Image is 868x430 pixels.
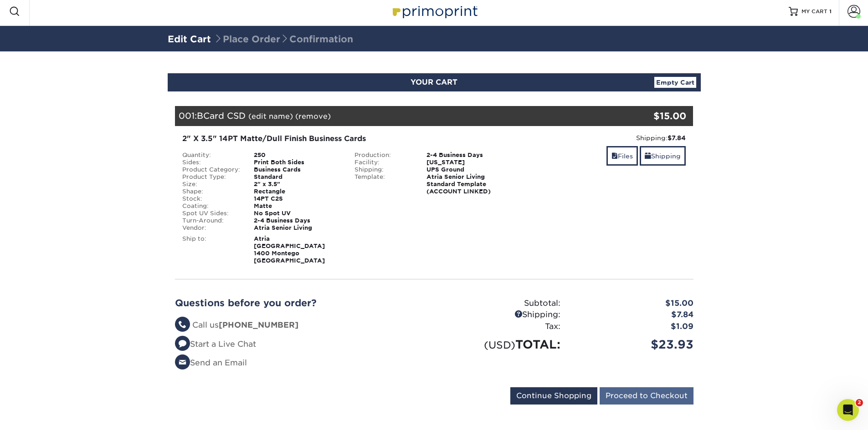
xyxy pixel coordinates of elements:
[420,166,520,173] div: UPS Ground
[247,152,348,159] div: 250
[175,358,247,367] a: Send an Email
[254,235,325,264] strong: Atria [GEOGRAPHIC_DATA] 1400 Montego [GEOGRAPHIC_DATA]
[434,321,567,333] div: Tax:
[434,336,567,353] div: TOTAL:
[567,336,700,353] div: $23.93
[567,309,700,321] div: $7.84
[175,319,427,331] li: Call us
[645,152,651,160] span: shipping
[348,166,420,173] div: Shipping:
[606,146,638,166] a: Files
[247,195,348,202] div: 14PT C2S
[175,339,256,349] a: Start a Live Chat
[607,109,687,123] div: $15.00
[856,399,863,406] span: 2
[434,309,567,321] div: Shipping:
[248,112,293,121] a: (edit name)
[837,399,859,421] iframe: Intercom live chat
[247,188,348,195] div: Rectangle
[175,106,607,126] div: 001:
[567,321,700,333] div: $1.09
[611,152,618,160] span: files
[214,34,353,45] span: Place Order Confirmation
[801,8,827,15] span: MY CART
[600,387,693,405] input: Proceed to Checkout
[640,146,686,166] a: Shipping
[295,112,331,121] a: (remove)
[348,159,420,166] div: Facility:
[175,181,247,188] div: Size:
[247,217,348,224] div: 2-4 Business Days
[389,1,480,21] img: Primoprint
[527,133,686,142] div: Shipping:
[175,224,247,232] div: Vendor:
[168,34,211,45] a: Edit Cart
[247,181,348,188] div: 2" x 3.5"
[175,210,247,217] div: Spot UV Sides:
[420,173,520,195] div: Atria Senior Living Standard Template (ACCOUNT LINKED)
[197,111,246,121] span: BCard CSD
[175,173,247,181] div: Product Type:
[434,298,567,309] div: Subtotal:
[175,202,247,210] div: Coating:
[668,134,686,142] strong: $7.84
[510,387,597,405] input: Continue Shopping
[420,159,520,166] div: [US_STATE]
[247,173,348,181] div: Standard
[175,166,247,173] div: Product Category:
[247,159,348,166] div: Print Both Sides
[219,320,298,329] strong: [PHONE_NUMBER]
[348,173,420,195] div: Template:
[175,235,247,264] div: Ship to:
[420,152,520,159] div: 2-4 Business Days
[175,298,427,309] h2: Questions before you order?
[484,339,515,351] small: (USD)
[247,224,348,232] div: Atria Senior Living
[829,8,832,15] span: 1
[567,298,700,309] div: $15.00
[182,133,514,144] div: 2" X 3.5" 14PT Matte/Dull Finish Business Cards
[247,166,348,173] div: Business Cards
[654,77,696,88] a: Empty Cart
[247,202,348,210] div: Matte
[175,188,247,195] div: Shape:
[411,78,457,86] span: YOUR CART
[175,159,247,166] div: Sides:
[175,195,247,202] div: Stock:
[175,217,247,224] div: Turn-Around:
[247,210,348,217] div: No Spot UV
[175,152,247,159] div: Quantity:
[348,152,420,159] div: Production:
